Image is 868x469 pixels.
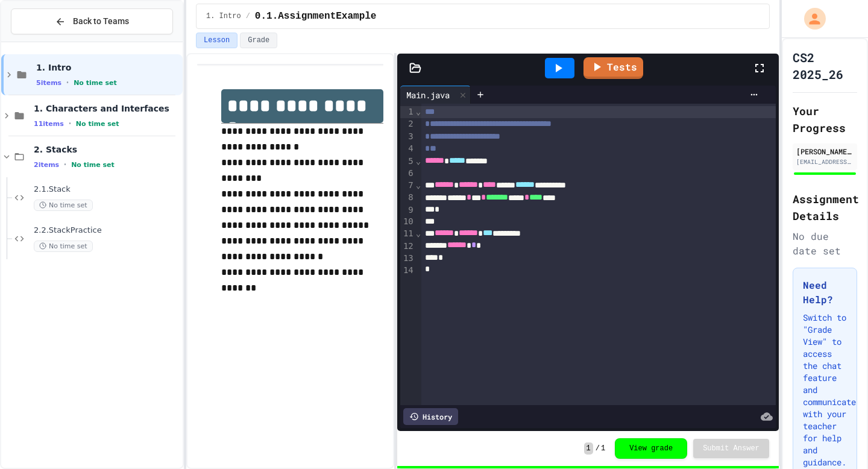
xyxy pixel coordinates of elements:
button: Grade [240,33,277,48]
span: 1. Intro [206,11,241,21]
span: Submit Answer [703,444,759,453]
button: Back to Teams [11,8,173,34]
div: 13 [400,253,415,265]
div: 3 [400,131,415,143]
div: Main.java [400,86,471,104]
div: 6 [400,168,415,180]
span: • [66,78,69,87]
div: [PERSON_NAME] [PERSON_NAME] [796,146,854,157]
div: 8 [400,192,415,204]
h1: CS2 2025_26 [793,49,857,83]
span: / [596,444,600,453]
div: 9 [400,204,415,216]
p: Switch to "Grade View" to access the chat feature and communicate with your teacher for help and ... [803,312,847,468]
span: • [69,119,71,128]
a: Tests [583,57,643,79]
div: Main.java [400,89,456,101]
div: [EMAIL_ADDRESS][DOMAIN_NAME] [796,157,854,166]
div: 5 [400,156,415,168]
div: 4 [400,143,415,155]
div: 11 [400,228,415,240]
span: / [246,11,250,21]
span: No time set [71,161,115,169]
span: Fold line [415,107,421,116]
h2: Your Progress [793,102,857,136]
span: 2. Stacks [34,144,180,155]
div: No due date set [793,229,857,258]
span: 0.1.AssignmentExample [255,9,377,24]
span: Fold line [415,228,421,238]
div: 2 [400,118,415,130]
h2: Assignment Details [793,190,857,224]
button: Submit Answer [693,439,769,458]
button: Lesson [196,33,237,48]
div: 1 [400,106,415,118]
div: 14 [400,265,415,277]
span: 11 items [34,120,64,128]
div: 12 [400,241,415,253]
div: 10 [400,216,415,228]
span: • [64,160,66,169]
button: View grade [615,438,687,459]
span: 2.2.StackPractice [34,225,180,236]
span: Fold line [415,180,421,190]
div: My Account [791,5,829,33]
span: 5 items [36,79,61,87]
span: 1 [584,442,593,455]
span: No time set [34,241,93,252]
span: 2.1.Stack [34,184,180,195]
span: 1 [601,444,605,453]
div: History [403,408,458,425]
span: 1. Characters and Interfaces [34,103,180,114]
span: Fold line [415,156,421,166]
span: 2 items [34,161,59,169]
h3: Need Help? [803,278,847,307]
span: No time set [74,79,117,87]
span: Back to Teams [73,15,129,28]
span: No time set [34,200,93,211]
div: 7 [400,180,415,192]
span: No time set [76,120,119,128]
span: 1. Intro [36,62,180,73]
